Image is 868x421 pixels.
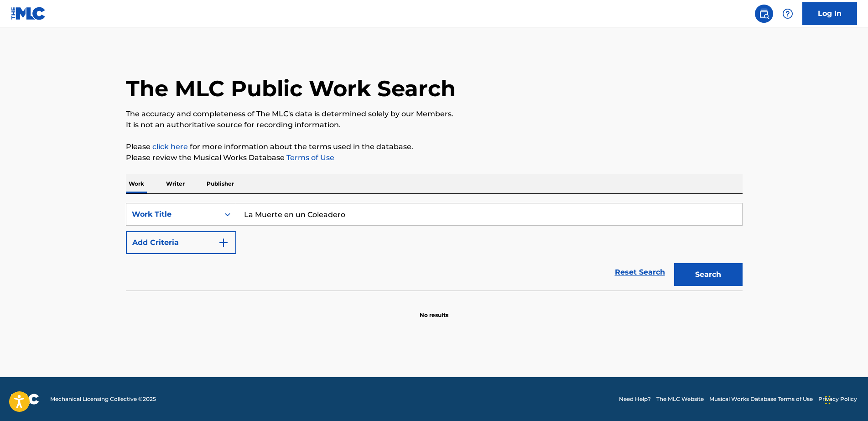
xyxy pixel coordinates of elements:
[126,120,743,130] p: It is not an authoritative source for recording information.
[11,394,39,405] img: logo
[779,5,797,23] div: Help
[126,231,236,254] button: Add Criteria
[163,174,187,193] p: Writer
[132,209,214,220] div: Work Title
[50,395,156,403] span: Mechanical Licensing Collective © 2025
[610,262,670,282] a: Reset Search
[674,263,743,286] button: Search
[285,153,334,162] a: Terms of Use
[126,174,147,193] p: Work
[755,5,773,23] a: Public Search
[204,174,237,193] p: Publisher
[126,152,743,163] p: Please review the Musical Works Database
[126,141,743,152] p: Please for more information about the terms used in the database.
[619,395,651,403] a: Need Help?
[782,8,793,19] img: help
[126,109,743,120] p: The accuracy and completeness of The MLC's data is determined solely by our Members.
[126,203,743,291] form: Search Form
[126,75,456,102] h1: The MLC Public Work Search
[802,2,857,25] a: Log In
[709,395,813,403] a: Musical Works Database Terms of Use
[759,8,769,19] img: search
[818,395,857,403] a: Privacy Policy
[11,7,46,20] img: MLC Logo
[822,377,868,421] iframe: Chat Widget
[825,386,831,414] div: Drag
[152,142,188,151] a: click here
[420,300,448,319] p: No results
[218,237,229,248] img: 9d2ae6d4665cec9f34b9.svg
[656,395,704,403] a: The MLC Website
